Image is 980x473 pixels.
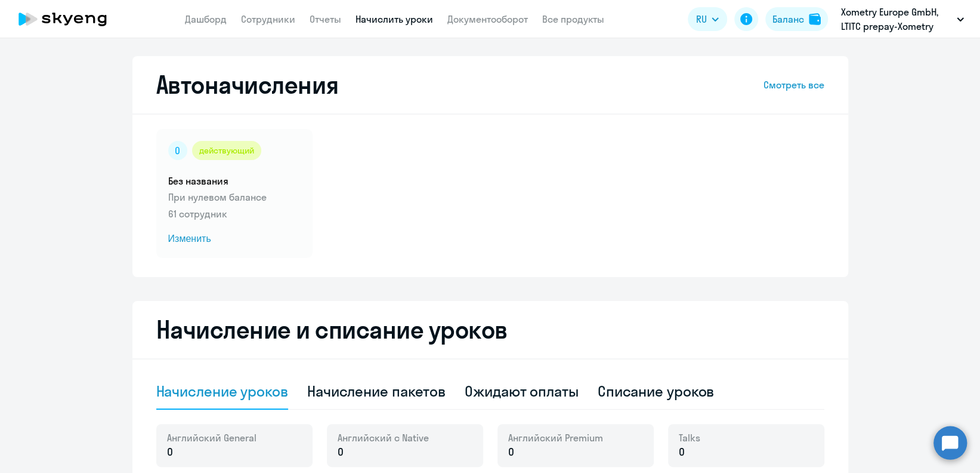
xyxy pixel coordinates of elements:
p: При нулевом балансе [168,190,301,204]
p: 61 сотрудник [168,207,301,221]
img: balance [809,13,821,25]
span: Английский General [167,431,256,444]
span: Английский Premium [508,431,603,444]
a: Начислить уроки [355,13,433,25]
a: Документооборот [447,13,528,25]
div: Начисление уроков [156,382,288,401]
span: 0 [338,444,344,460]
a: Смотреть все [763,78,824,92]
a: Отчеты [310,13,341,25]
button: Балансbalance [765,7,828,31]
span: Английский с Native [338,431,429,444]
h2: Начисление и списание уроков [156,315,824,344]
div: Списание уроков [598,382,715,401]
a: Дашборд [185,13,227,25]
a: Сотрудники [241,13,295,25]
div: действующий [192,141,261,160]
div: Баланс [772,12,804,26]
h2: Автоначисления [156,70,339,99]
button: Xometry Europe GmbH, LTITC prepay-Xometry Europe GmbH_Основной [835,5,970,33]
div: Ожидают оплаты [465,382,579,401]
div: Начисление пакетов [307,382,446,401]
button: RU [688,7,727,31]
a: Все продукты [542,13,604,25]
span: 0 [508,444,514,460]
p: Xometry Europe GmbH, LTITC prepay-Xometry Europe GmbH_Основной [841,5,952,33]
span: Изменить [168,232,301,246]
span: Talks [679,431,700,444]
h5: Без названия [168,174,301,188]
span: 0 [167,444,173,460]
span: 0 [679,444,685,460]
span: RU [696,12,707,26]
